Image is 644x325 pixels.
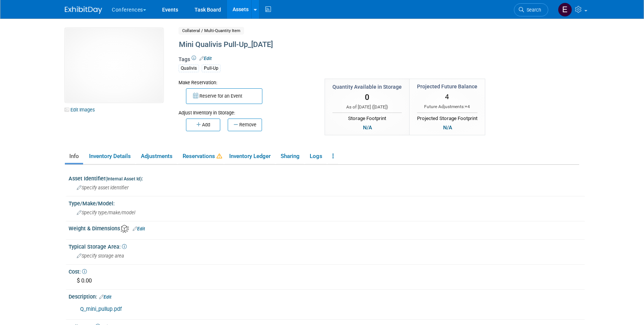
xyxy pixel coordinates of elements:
div: Quantity Available in Storage [332,83,402,91]
div: Projected Storage Footprint [417,113,477,122]
span: Specify storage area [77,253,124,259]
div: Adjust Inventory in Storage: [179,104,313,116]
span: +4 [465,104,470,109]
span: Collateral / Multi-Quantity Item [179,27,244,35]
button: Add [186,119,220,131]
span: 4 [445,92,449,101]
a: Edit [99,294,111,300]
a: Q_mini_pullup.pdf [80,306,122,312]
div: Qualivis [179,64,199,72]
a: Inventory Ledger [225,150,275,163]
span: Search [524,7,541,13]
div: Type/Make/Model: [69,198,585,207]
div: Asset Identifier : [69,173,585,182]
span: Typical Storage Area: [69,244,127,250]
div: As of [DATE] ( ) [332,104,402,110]
button: Remove [228,119,262,131]
div: Future Adjustments: [417,104,477,110]
a: Sharing [276,150,304,163]
div: N/A [361,123,374,132]
img: View Images [65,28,163,102]
span: [DATE] [373,104,386,110]
a: Adjustments [136,150,177,163]
a: Reservations [178,150,223,163]
div: Pull-Up [202,64,221,72]
a: Info [65,150,83,163]
a: Edit Images [65,105,98,114]
div: $ 0.00 [74,275,579,287]
div: Cost: [69,266,585,275]
button: Reserve for an Event [186,88,262,104]
small: (Internal Asset Id) [105,176,142,182]
span: Specify asset identifier [77,185,129,190]
div: Tags [179,56,518,77]
img: Asset Weight and Dimensions [121,225,129,233]
div: Storage Footprint [332,113,402,122]
div: Make Reservation: [179,79,313,86]
div: Description: [69,291,585,301]
div: Projected Future Balance [417,83,477,90]
a: Logs [305,150,326,163]
img: ExhibitDay [65,6,102,14]
img: Erin Anderson [558,3,572,17]
a: Inventory Details [85,150,135,163]
a: Edit [133,226,145,231]
div: N/A [441,123,454,132]
span: Specify type/make/model [77,210,135,215]
a: Edit [199,56,212,61]
div: Weight & Dimensions [69,223,585,233]
div: Mini Qualivis Pull-Up_[DATE] [176,38,518,51]
span: 0 [365,93,369,102]
a: Search [514,3,548,16]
